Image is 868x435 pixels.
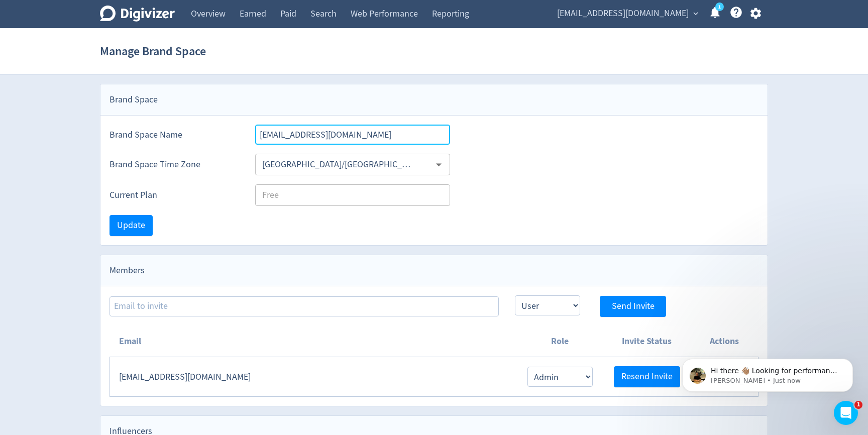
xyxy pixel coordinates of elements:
[100,255,768,286] div: Members
[603,326,691,357] th: Invite Status
[854,401,862,409] span: 1
[614,366,680,387] button: Resend Invite
[667,338,868,408] iframe: Intercom notifications message
[110,215,153,236] button: Update
[100,35,206,67] h1: Manage Brand Space
[255,125,450,145] input: Brand Space
[117,221,145,230] span: Update
[690,326,758,357] th: Actions
[517,326,603,357] th: Role
[110,158,239,171] label: Brand Space Time Zone
[691,9,700,18] span: expand_more
[431,157,447,172] button: Open
[554,6,701,22] button: [EMAIL_ADDRESS][DOMAIN_NAME]
[600,296,666,317] button: Send Invite
[100,84,768,116] div: Brand Space
[110,129,239,141] label: Brand Space Name
[612,302,655,311] span: Send Invite
[557,6,689,22] span: [EMAIL_ADDRESS][DOMAIN_NAME]
[110,357,517,397] td: [EMAIL_ADDRESS][DOMAIN_NAME]
[110,189,239,201] label: Current Plan
[258,157,417,172] input: Select Timezone
[621,372,673,381] span: Resend Invite
[715,3,724,11] a: 1
[110,326,517,357] th: Email
[834,401,858,425] iframe: Intercom live chat
[718,4,721,11] text: 1
[110,296,499,316] input: Email to invite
